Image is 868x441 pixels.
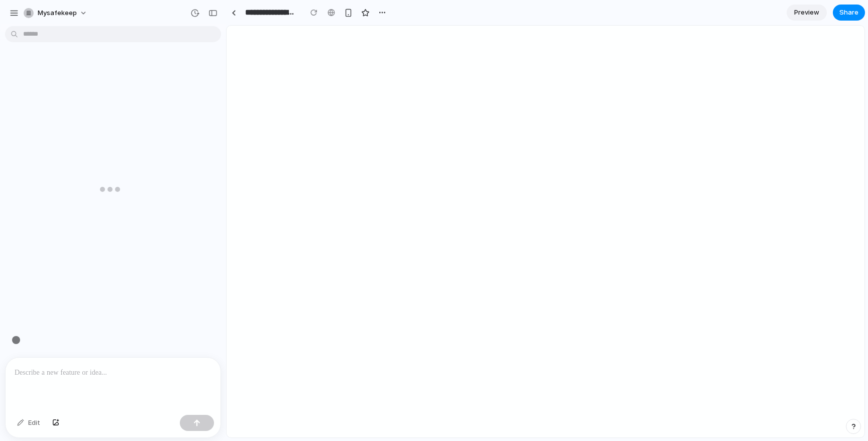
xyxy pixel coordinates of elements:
a: Preview [787,5,827,21]
span: Share [839,8,858,18]
span: mysafekeep [38,8,77,18]
button: Share [833,5,865,21]
button: mysafekeep [20,5,92,21]
span: Preview [794,8,819,18]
